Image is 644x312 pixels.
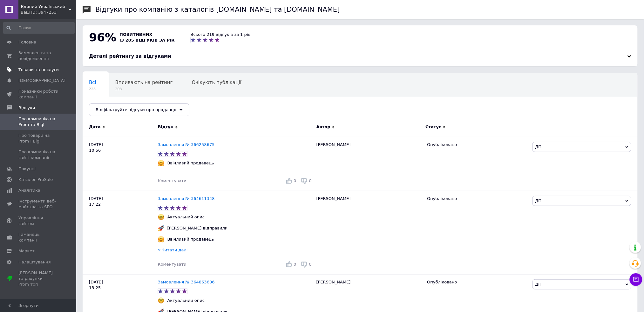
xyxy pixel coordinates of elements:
div: Ввічливий продавець [166,236,216,242]
div: Опубліковано [427,196,528,202]
div: [PERSON_NAME] відправили [166,225,229,231]
span: Аналітика [18,188,40,193]
span: [PERSON_NAME] та рахунки [18,270,59,288]
div: Опубліковано [427,142,528,148]
span: із 205 відгуків за рік [119,38,175,43]
span: 0 [294,262,296,267]
div: Актуальний опис [166,214,207,220]
span: Гаманець компанії [18,232,59,243]
span: Про компанію на Prom та Bigl [18,116,59,128]
span: Головна [18,39,36,45]
span: Коментувати [158,262,186,267]
span: Про товари на Prom і Bigl [18,133,59,144]
span: Дата [89,124,101,130]
span: Показники роботи компанії [18,89,59,100]
span: Покупці [18,166,36,172]
div: [DATE] 17:22 [83,191,158,274]
span: позитивних [119,32,153,37]
div: Коментувати [158,178,186,184]
input: Пошук [3,22,75,34]
a: Замовлення № 366258675 [158,142,215,147]
span: 203 [115,87,173,91]
span: Опубліковані без комен... [89,104,153,110]
span: Товари та послуги [18,67,59,73]
span: Дії [535,198,541,203]
img: :hugging_face: [158,160,164,166]
h1: Відгуки про компанію з каталогів [DOMAIN_NAME] та [DOMAIN_NAME] [95,6,340,13]
div: Опубліковано [427,279,528,285]
span: 0 [309,178,312,183]
span: Відгук [158,124,173,130]
img: :hugging_face: [158,236,164,242]
span: Впливають на рейтинг [115,80,173,85]
span: Деталі рейтингу за відгуками [89,53,171,59]
div: Читати далі [158,247,313,255]
span: Читати далі [162,248,188,252]
span: Про компанію на сайті компанії [18,149,59,161]
span: Відгуки [18,105,35,111]
span: 96% [89,31,116,44]
div: Ввічливий продавець [166,160,216,166]
img: :nerd_face: [158,297,164,304]
div: Актуальний опис [166,298,207,303]
button: Чат з покупцем [630,273,642,286]
div: Коментувати [158,262,186,267]
span: Налаштування [18,259,51,265]
span: Замовлення та повідомлення [18,50,59,62]
div: Prom топ [18,282,59,287]
div: Деталі рейтингу за відгуками [89,53,631,60]
div: Ваш ID: 3947253 [21,10,76,15]
span: Дії [535,282,541,287]
span: 0 [294,178,296,183]
span: Каталог ProSale [18,177,53,183]
span: 0 [309,262,312,267]
span: Автор [316,124,330,130]
span: Очікують публікації [192,80,241,85]
span: Коментувати [158,178,186,183]
div: [PERSON_NAME] [313,191,424,274]
div: [DATE] 10:56 [83,137,158,191]
span: Всі [89,80,96,85]
span: Маркет [18,248,35,254]
span: Відфільтруйте відгуки про продавця [96,107,176,112]
a: Замовлення № 364863686 [158,280,215,284]
span: 228 [89,87,96,91]
a: Замовлення № 364611348 [158,196,215,201]
div: Опубліковані без коментаря [83,97,166,121]
span: Статус [426,124,442,130]
span: Управління сайтом [18,215,59,227]
span: [DEMOGRAPHIC_DATA] [18,78,65,83]
span: Єдиний Український [21,4,68,10]
div: [PERSON_NAME] [313,137,424,191]
span: Інструменти веб-майстра та SEO [18,198,59,210]
div: Всього 219 відгуків за 1 рік [191,32,251,37]
img: :rocket: [158,225,164,231]
span: Дії [535,144,541,149]
img: :nerd_face: [158,214,164,220]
